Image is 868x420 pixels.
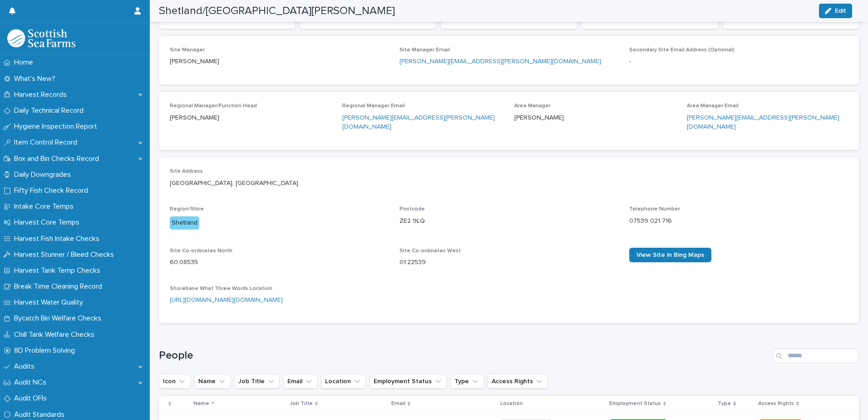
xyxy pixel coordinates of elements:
p: Harvest Fish Intake Checks [10,235,107,243]
p: Daily Technical Record [10,106,91,115]
img: mMrefqRFQpe26GRNOUkG [7,29,75,47]
p: Audit Standards [10,410,72,419]
button: Access Rights [488,374,548,389]
a: [PERSON_NAME][EMAIL_ADDRESS][PERSON_NAME][DOMAIN_NAME] [342,115,495,130]
a: [PERSON_NAME][EMAIL_ADDRESS][PERSON_NAME][DOMAIN_NAME] [399,58,601,65]
p: Job Title [290,399,313,409]
button: Email [283,374,317,389]
h2: Shetland/[GEOGRAPHIC_DATA][PERSON_NAME] [159,5,395,18]
p: Fifty Fish Check Record [10,186,95,195]
p: Bycatch Bin Welfare Checks [10,314,108,323]
a: View Site in Bing Maps [629,248,711,262]
p: Intake Core Temps [10,202,81,211]
p: Harvest Records [10,90,74,99]
p: Chill Tank Welfare Checks [10,330,102,339]
h1: People [159,349,769,362]
p: Hygiene Inspection Report [10,122,104,131]
p: Harvest Tank Temp Checks [10,266,108,275]
button: Job Title [234,374,280,389]
p: Audit OFIs [10,394,54,403]
p: 8D Problem Solving [10,346,82,355]
p: Employment Status [609,399,661,409]
p: Audit NCs [10,378,54,387]
p: 07539 021 716 [629,216,848,226]
p: Location [500,399,523,409]
span: Area Manager Email [687,103,739,109]
a: [PERSON_NAME][EMAIL_ADDRESS][PERSON_NAME][DOMAIN_NAME] [687,115,839,130]
p: 01.22539 [399,258,618,267]
span: Regional Manager/Function Head [170,103,257,109]
span: Site Address [170,169,203,174]
p: Harvest Water Quality [10,298,90,307]
p: Box and Bin Checks Record [10,155,106,163]
button: Edit [819,4,852,18]
button: Type [450,374,484,389]
p: Name [193,399,209,409]
p: Item Control Record [10,138,84,147]
p: [PERSON_NAME] [170,113,331,123]
button: Location [321,374,366,389]
p: Access Rights [758,399,794,409]
p: Daily Downgrades [10,170,78,179]
p: - [629,57,848,66]
span: Regional Manager Email [342,103,405,109]
span: Site Co-ordinates North [170,248,232,254]
p: [GEOGRAPHIC_DATA], [GEOGRAPHIC_DATA] [170,179,848,188]
p: [PERSON_NAME] [170,57,389,66]
span: View Site in Bing Maps [636,252,704,258]
a: [URL][DOMAIN_NAME][DOMAIN_NAME] [170,297,283,303]
p: 60.08535 [170,258,389,267]
p: Type [718,399,731,409]
span: Site Co-ordinates West [399,248,461,254]
p: [PERSON_NAME] [514,113,676,123]
button: Name [194,374,231,389]
span: Area Manager [514,103,551,109]
p: What's New? [10,75,63,83]
span: Edit [835,8,846,14]
p: Harvest Stunner / Bleed Checks [10,250,121,259]
div: Shetland [170,216,199,230]
button: Employment Status [370,374,447,389]
span: Site Manager Email [399,47,450,53]
span: Region/Shire [170,206,204,212]
p: Break Time Cleaning Record [10,282,109,291]
span: Shorebase What Three Words Location [170,286,272,291]
p: ZE2 9LQ [399,216,618,226]
span: Postcode [399,206,425,212]
span: Site Manager [170,47,205,53]
p: Harvest Core Temps [10,218,87,227]
p: Audits [10,362,42,371]
input: Search [773,349,859,363]
span: Secondary Site Email Address (Optional) [629,47,735,53]
span: Telephone Number [629,206,680,212]
button: Icon [159,374,191,389]
p: Email [391,399,405,409]
p: Home [10,58,40,67]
